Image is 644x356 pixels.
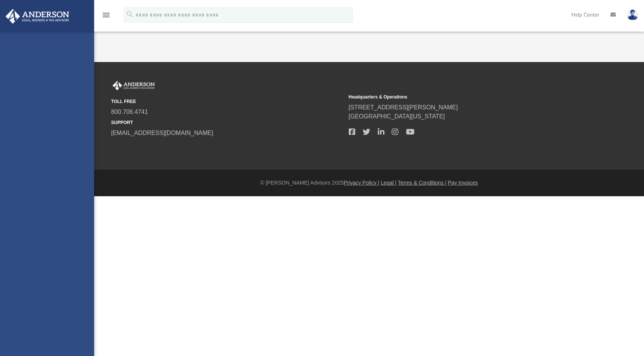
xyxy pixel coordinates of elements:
img: User Pic [627,9,638,20]
div: © [PERSON_NAME] Advisors 2025 [94,179,644,187]
a: 800.706.4741 [111,109,148,115]
a: Pay Invoices [448,180,478,186]
a: [EMAIL_ADDRESS][DOMAIN_NAME] [111,130,213,136]
a: Terms & Conditions | [398,180,447,186]
i: menu [102,11,111,20]
img: Anderson Advisors Platinum Portal [3,9,72,24]
small: TOLL FREE [111,98,343,105]
a: Legal | [381,180,397,186]
a: menu [102,14,111,20]
a: [STREET_ADDRESS][PERSON_NAME] [349,104,458,111]
small: Headquarters & Operations [349,94,581,100]
img: Anderson Advisors Platinum Portal [111,81,156,91]
a: [GEOGRAPHIC_DATA][US_STATE] [349,113,445,120]
a: Privacy Policy | [344,180,380,186]
small: SUPPORT [111,119,343,126]
i: search [126,10,134,18]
